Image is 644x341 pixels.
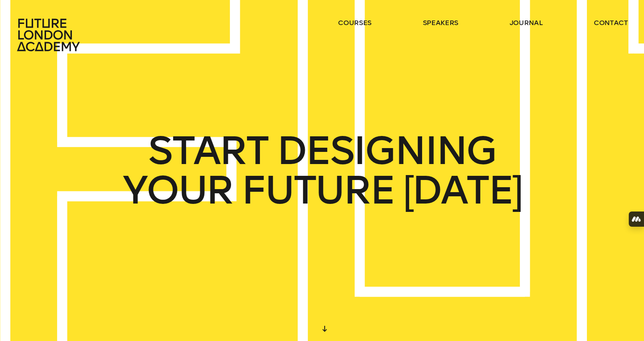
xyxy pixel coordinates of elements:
a: courses [338,18,371,27]
a: contact [594,18,628,27]
span: FUTURE [241,170,394,210]
span: [DATE] [403,170,522,210]
a: journal [510,18,543,27]
span: START [148,131,268,170]
span: DESIGNING [277,131,496,170]
span: YOUR [123,170,233,210]
a: speakers [423,18,458,27]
